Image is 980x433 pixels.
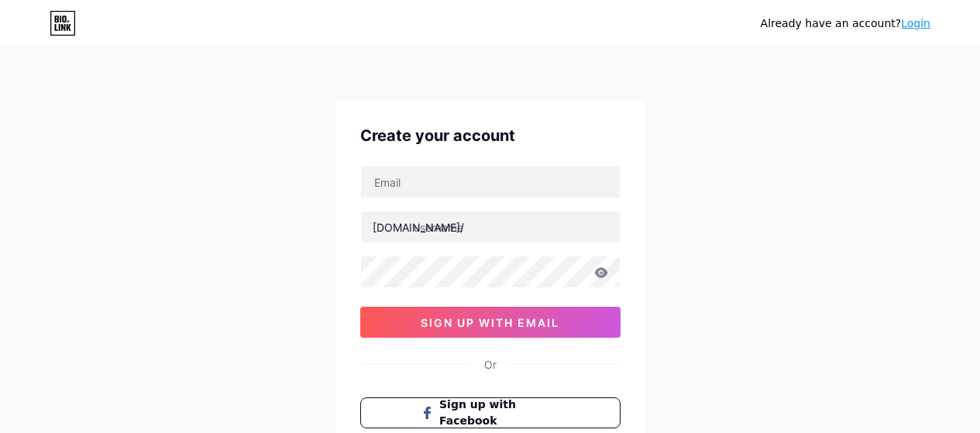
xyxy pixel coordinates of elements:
input: Email [361,167,620,198]
button: sign up with email [360,307,621,338]
div: Already have an account? [761,15,930,32]
div: [DOMAIN_NAME]/ [373,219,464,235]
a: Login [901,17,930,29]
span: sign up with email [421,316,559,329]
div: Or [484,356,497,373]
div: Create your account [360,124,621,147]
input: username [361,211,620,242]
button: Sign up with Facebook [360,397,621,428]
span: Sign up with Facebook [439,397,559,429]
